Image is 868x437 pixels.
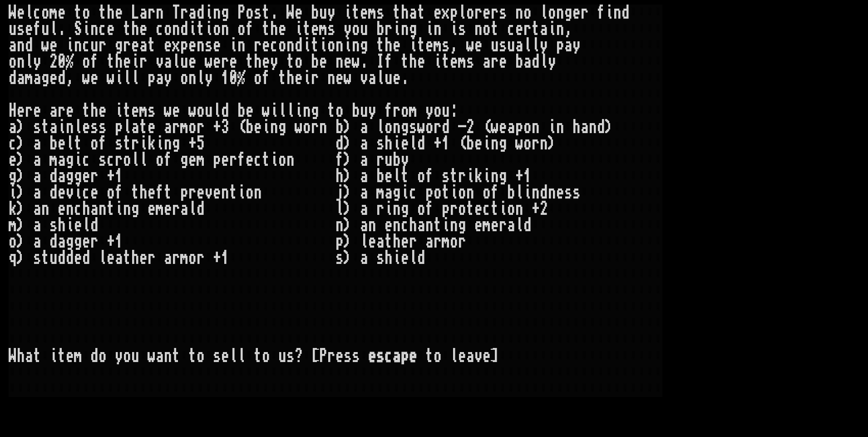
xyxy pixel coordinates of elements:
div: r [58,103,66,119]
div: a [139,5,148,21]
div: y [270,54,278,70]
div: t [491,21,499,37]
div: t [123,103,131,119]
div: o [164,21,172,37]
div: o [82,5,90,21]
div: c [156,21,164,37]
div: e [262,54,270,70]
div: o [523,5,532,21]
div: i [115,103,123,119]
div: m [139,103,148,119]
div: t [197,21,205,37]
div: s [17,21,25,37]
div: n [237,37,246,54]
div: i [229,37,237,54]
div: i [205,21,213,37]
div: e [499,54,507,70]
div: o [246,5,254,21]
div: e [434,5,442,21]
div: t [262,21,270,37]
div: l [540,5,548,21]
div: e [49,70,58,86]
div: o [254,70,262,86]
div: d [621,5,630,21]
div: l [278,103,286,119]
div: u [491,37,499,54]
div: r [139,54,148,70]
div: l [25,54,33,70]
div: e [90,70,99,86]
div: t [262,5,270,21]
div: v [360,70,368,86]
div: n [172,21,180,37]
div: a [523,54,532,70]
div: a [9,37,17,54]
div: . [360,54,368,70]
div: e [188,37,197,54]
div: i [82,21,90,37]
div: n [74,37,82,54]
div: s [466,54,474,70]
div: u [41,21,49,37]
div: b [311,54,319,70]
div: d [58,70,66,86]
div: c [99,21,107,37]
div: T [172,5,180,21]
div: o [352,21,360,37]
div: t [123,21,131,37]
div: w [82,70,90,86]
div: e [474,37,483,54]
div: d [532,54,540,70]
div: r [474,5,483,21]
div: e [295,70,303,86]
div: h [254,54,262,70]
div: m [49,5,58,21]
div: r [254,37,262,54]
div: u [205,103,213,119]
div: l [131,70,139,86]
div: n [188,70,197,86]
div: r [180,5,188,21]
div: i [425,21,434,37]
div: o [82,54,90,70]
div: o [278,37,286,54]
div: e [425,37,434,54]
div: e [107,21,115,37]
div: b [376,21,385,37]
div: e [393,70,401,86]
div: l [458,5,466,21]
div: y [327,5,335,21]
div: g [409,21,417,37]
div: o [466,5,474,21]
div: g [41,70,49,86]
div: n [156,5,164,21]
div: o [548,5,556,21]
div: u [319,5,327,21]
div: i [188,21,197,37]
div: t [311,37,319,54]
div: 0 [58,54,66,70]
div: e [139,21,148,37]
div: m [458,54,466,70]
div: b [515,54,523,70]
div: l [286,103,295,119]
div: c [82,37,90,54]
div: e [49,37,58,54]
div: f [33,21,41,37]
div: a [483,54,491,70]
div: H [9,103,17,119]
div: e [360,5,368,21]
div: m [25,70,33,86]
div: r [123,37,131,54]
div: d [25,37,33,54]
div: e [164,37,172,54]
div: d [221,103,229,119]
div: i [393,21,401,37]
div: e [188,54,197,70]
div: e [131,37,139,54]
div: n [213,5,221,21]
div: h [385,37,393,54]
div: o [327,37,335,54]
div: n [515,5,523,21]
div: w [466,37,474,54]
